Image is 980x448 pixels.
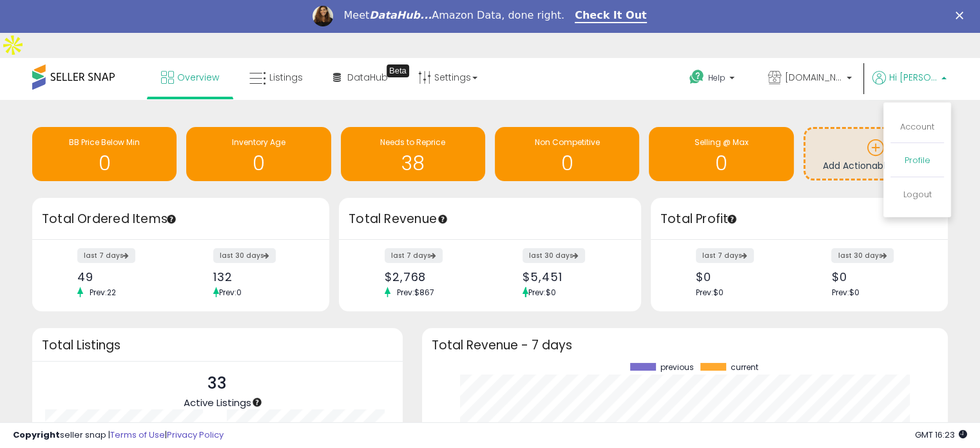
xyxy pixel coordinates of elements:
[956,12,968,19] div: Close
[387,64,409,77] div: Tooltip anchor
[831,287,859,298] span: Prev: $0
[649,127,793,181] a: Selling @ Max 0
[39,153,170,174] h1: 0
[347,153,479,174] h1: 38
[872,71,946,100] a: Hi [PERSON_NAME]
[696,270,789,284] div: $0
[167,429,224,441] a: Privacy Policy
[495,127,639,181] a: Non Competitive 0
[679,59,747,99] a: Help
[689,69,705,85] i: Get Help
[213,270,307,284] div: 132
[219,287,242,298] span: Prev: 0
[369,9,432,21] i: DataHub...
[390,287,441,298] span: Prev: $867
[523,248,585,263] label: last 30 days
[915,429,967,441] span: 2025-09-9 16:23 GMT
[694,137,748,148] span: Selling @ Max
[432,340,938,350] h3: Total Revenue - 7 days
[831,248,894,263] label: last 30 days
[166,213,177,225] div: Tooltip anchor
[347,71,388,84] span: DataHub
[110,429,165,441] a: Terms of Use
[655,153,787,174] h1: 0
[380,137,445,148] span: Needs to Reprice
[785,71,843,84] span: [DOMAIN_NAME][URL]
[726,213,738,225] div: Tooltip anchor
[528,287,556,298] span: Prev: $0
[660,210,938,228] h3: Total Profit
[385,270,481,284] div: $2,768
[42,340,393,350] h3: Total Listings
[151,58,229,97] a: Overview
[708,72,725,83] span: Help
[731,363,758,372] span: current
[501,153,633,174] h1: 0
[535,137,600,148] span: Non Competitive
[269,71,303,84] span: Listings
[323,58,398,97] a: DataHub
[905,154,930,166] a: Profile
[13,429,60,441] strong: Copyright
[805,129,946,179] a: Add Actionable Insights
[13,429,224,442] div: seller snap | |
[831,270,925,284] div: $0
[186,127,331,181] a: Inventory Age 0
[69,137,140,148] span: BB Price Below Min
[343,9,564,22] div: Meet Amazon Data, done right.
[523,270,619,284] div: $5,451
[184,371,251,396] p: 33
[758,58,861,100] a: [DOMAIN_NAME][URL]
[42,210,320,228] h3: Total Ordered Items
[903,188,932,200] a: Logout
[83,287,122,298] span: Prev: 22
[437,213,448,225] div: Tooltip anchor
[77,270,171,284] div: 49
[341,127,485,181] a: Needs to Reprice 38
[660,363,694,372] span: previous
[232,137,285,148] span: Inventory Age
[349,210,631,228] h3: Total Revenue
[823,159,928,172] span: Add Actionable Insights
[32,127,177,181] a: BB Price Below Min 0
[575,9,647,23] a: Check It Out
[696,248,754,263] label: last 7 days
[77,248,135,263] label: last 7 days
[213,248,276,263] label: last 30 days
[385,248,443,263] label: last 7 days
[696,287,724,298] span: Prev: $0
[312,6,333,26] img: Profile image for Georgie
[408,58,487,97] a: Settings
[184,396,251,409] span: Active Listings
[177,71,219,84] span: Overview
[889,71,937,84] span: Hi [PERSON_NAME]
[251,396,263,408] div: Tooltip anchor
[193,153,324,174] h1: 0
[900,121,934,133] a: Account
[240,58,312,97] a: Listings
